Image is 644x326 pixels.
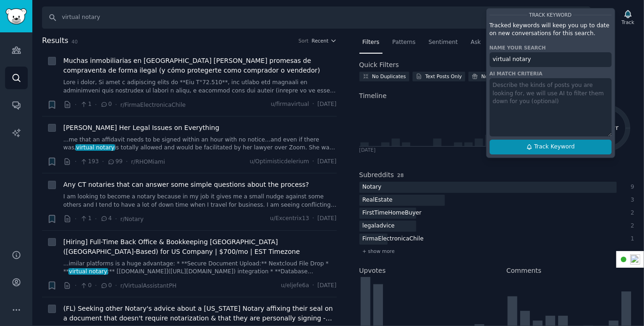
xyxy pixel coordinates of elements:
[490,52,612,67] input: Name this search
[312,215,314,223] span: ·
[397,172,404,178] span: 28
[42,6,591,29] input: Search Keyword
[95,214,97,224] span: ·
[63,123,219,133] a: [PERSON_NAME] Her Legal Issues on Everything
[619,8,638,27] button: Track
[626,235,635,243] div: 1
[6,8,27,25] img: GummySearch logo
[115,214,117,224] span: ·
[120,216,143,222] span: r/Notary
[626,209,635,217] div: 2
[312,37,337,44] button: Recent
[63,193,337,209] a: I am looking to become a notary because in my job it gives me a small nudge against some others a...
[102,157,104,166] span: ·
[359,182,385,193] div: Notary
[80,158,99,166] span: 193
[126,157,128,166] span: ·
[312,37,328,44] span: Recent
[481,73,518,80] div: Not Viewed Yet
[80,215,91,223] span: 1
[107,158,122,166] span: 99
[75,281,77,290] span: ·
[317,158,336,166] span: [DATE]
[75,100,77,110] span: ·
[359,91,387,101] span: Timeline
[312,100,314,109] span: ·
[68,268,108,275] span: virtual notary
[359,234,427,245] div: FirmaElectronicaChile
[372,73,406,80] div: No Duplicates
[100,282,112,290] span: 0
[250,158,310,166] span: u/Optimisticdelerium
[100,215,112,223] span: 4
[392,38,415,47] span: Patterns
[626,222,635,230] div: 2
[63,136,337,152] a: ...me that an affidavit needs to be signed within an hour with no notice…and even if there was,vi...
[42,35,68,47] span: Results
[359,147,376,153] div: [DATE]
[72,39,78,44] span: 40
[131,159,165,165] span: r/RHOMiami
[63,304,337,323] a: (FL) Seeking other Notary's advice about a [US_STATE] Notary affixing their seal on a document th...
[63,180,309,190] a: Any CT notaries that can answer some simple questions about the process?
[429,38,458,47] span: Sentiment
[490,70,612,77] div: AI match criteria
[317,215,336,223] span: [DATE]
[120,283,176,289] span: r/VirtualAssistantPH
[359,266,386,276] h2: Upvotes
[490,44,612,51] div: Name your search
[281,282,309,290] span: u/eljefe6a
[363,248,395,254] span: + show more
[312,282,314,290] span: ·
[270,215,309,223] span: u/Excentrix13
[115,100,117,110] span: ·
[317,282,336,290] span: [DATE]
[359,170,394,180] h2: Subreddits
[359,60,399,70] h2: Quick Filters
[80,100,91,109] span: 1
[100,100,112,109] span: 0
[425,73,462,80] div: Text Posts Only
[95,281,97,290] span: ·
[75,144,115,151] span: virtual notary
[359,195,396,206] div: RealEstate
[490,140,612,154] button: Track Keyword
[75,214,77,224] span: ·
[115,281,117,290] span: ·
[298,37,309,44] div: Sort
[626,183,635,191] div: 9
[63,260,337,276] a: ...imilar platforms is a huge advantage: * **Secure Document Upload:** Nextcloud File Drop * **vi...
[359,208,425,219] div: FirstTimeHomeBuyer
[63,56,337,75] a: Muchas inmobiliarias en [GEOGRAPHIC_DATA] [PERSON_NAME] promesas de compraventa de forma ilegal (...
[63,79,337,95] a: Lore i dolor, Si amet c adipiscing elits do **Eiu T°72.510**, inc utlabo etd magnaali en adminimv...
[80,282,91,290] span: 0
[506,266,541,276] h2: Comments
[359,221,398,232] div: legaladvice
[471,38,481,47] span: Ask
[312,158,314,166] span: ·
[63,237,337,257] a: [Hiring] Full-Time Back Office & Bookkeeping [GEOGRAPHIC_DATA] ([GEOGRAPHIC_DATA]-Based) for US C...
[534,143,575,151] span: Track Keyword
[95,100,97,110] span: ·
[490,22,612,38] p: Tracked keywords will keep you up to date on new conversations for this search.
[529,12,572,18] span: Track Keyword
[120,102,186,108] span: r/FirmaElectronicaChile
[626,196,635,204] div: 3
[317,100,336,109] span: [DATE]
[622,19,634,25] div: Track
[75,157,77,166] span: ·
[271,100,309,109] span: u/firmavirtual
[363,38,380,47] span: Filters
